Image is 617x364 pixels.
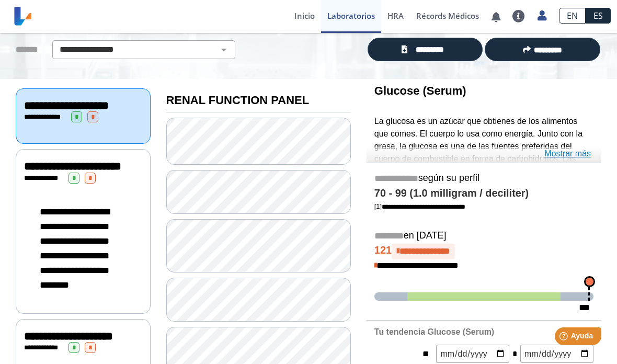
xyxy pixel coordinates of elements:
[374,202,465,210] a: [1]
[374,115,593,240] p: La glucosa es un azúcar que obtienes de los alimentos que comes. El cuerpo lo usa como energía. J...
[436,345,509,363] input: mm/dd/yyyy
[374,327,494,336] b: Tu tendencia Glucose (Serum)
[586,8,611,24] a: ES
[559,8,586,24] a: EN
[520,345,593,363] input: mm/dd/yyyy
[524,323,605,352] iframe: Help widget launcher
[374,173,593,185] h5: según su perfil
[374,230,593,242] h5: en [DATE]
[374,84,466,97] b: Glucose (Serum)
[166,94,310,107] b: RENAL FUNCTION PANEL
[544,147,591,160] a: Mostrar más
[387,10,404,21] span: HRA
[374,187,593,200] h4: 70 - 99 (1.0 milligram / deciliter)
[374,244,593,259] h4: 121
